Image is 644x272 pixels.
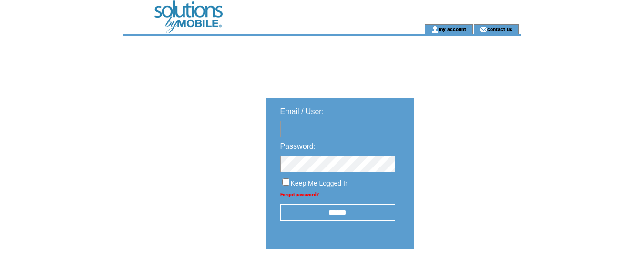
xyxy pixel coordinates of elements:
a: contact us [487,26,512,32]
a: my account [439,26,466,32]
span: Email / User: [280,107,324,115]
a: Forgot password? [280,192,319,197]
img: contact_us_icon.gif;jsessionid=B7DADFA73DEDAE627C65F9F75BC7D8F4 [480,26,487,33]
img: account_icon.gif;jsessionid=B7DADFA73DEDAE627C65F9F75BC7D8F4 [431,26,439,33]
span: Password: [280,142,316,150]
span: Keep Me Logged In [291,179,349,187]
